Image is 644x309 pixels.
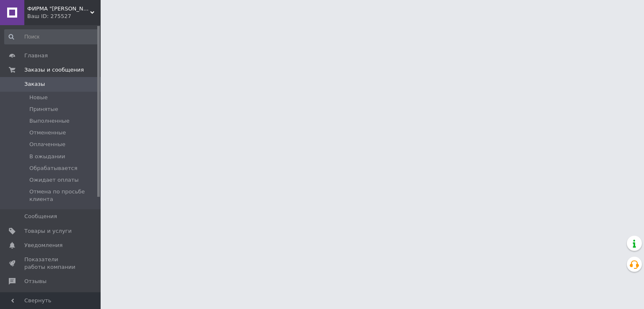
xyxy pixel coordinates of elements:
span: Обрабатывается [29,165,77,172]
span: ФИРМА "АЛАН" УКРАИНСКИЙ ПРОИЗВОДИТЕЛЬ ТОВАРОВ [27,5,90,13]
span: Заказы [24,80,45,88]
span: Отзывы [24,278,47,285]
span: В ожыдании [29,153,65,160]
span: Оплаченные [29,141,65,148]
span: Отмена по просьбе клиента [29,188,98,203]
span: Заказы и сообщения [24,66,84,74]
span: Отмененные [29,129,66,136]
span: Принятые [29,106,58,113]
span: Показатели работы компании [24,256,78,271]
span: Новые [29,94,48,101]
span: Сообщения [24,213,57,220]
span: Ожидает оплаты [29,176,79,184]
span: Выполненные [29,117,70,125]
span: Главная [24,52,48,59]
div: Ваш ID: 275527 [27,13,101,20]
input: Поиск [4,29,99,44]
span: Товары и услуги [24,227,72,235]
span: Уведомления [24,242,62,249]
